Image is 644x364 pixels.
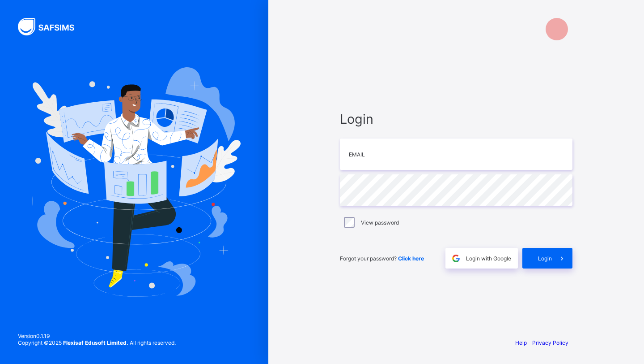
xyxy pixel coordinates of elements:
span: Forgot your password? [340,255,424,262]
img: SAFSIMS Logo [18,18,85,35]
label: View password [361,219,399,226]
span: Copyright © 2025 All rights reserved. [18,339,176,346]
span: Login [538,255,552,262]
a: Click here [398,255,424,262]
a: Privacy Policy [532,339,568,346]
a: Help [515,339,527,346]
span: Login with Google [466,255,511,262]
img: Hero Image [28,67,241,297]
strong: Flexisaf Edusoft Limited. [63,339,128,346]
span: Version 0.1.19 [18,333,176,339]
img: google.396cfc9801f0270233282035f929180a.svg [451,253,461,264]
span: Login [340,111,572,127]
